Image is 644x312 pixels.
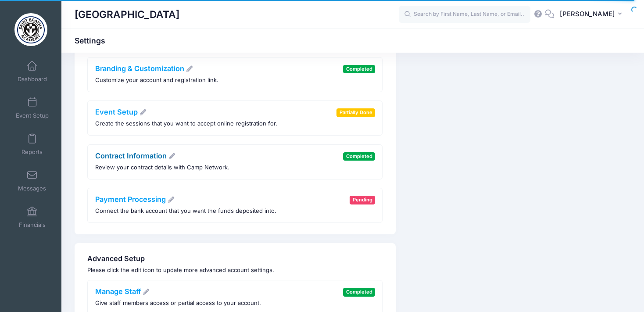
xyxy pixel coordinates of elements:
[95,195,175,204] a: Payment Processing
[95,151,176,160] a: Contract Information
[11,129,53,160] a: Reports
[95,163,229,172] p: Review your contract details with Camp Network.
[21,148,43,156] span: Reports
[87,255,383,263] h4: Advanced Setup
[18,75,47,83] span: Dashboard
[95,207,276,215] p: Connect the bank account that you want the funds deposited into.
[336,108,375,117] span: Partially Done
[399,6,530,23] input: Search by First Name, Last Name, or Email...
[19,221,46,229] span: Financials
[16,112,49,119] span: Event Setup
[18,185,46,192] span: Messages
[11,56,53,87] a: Dashboard
[95,108,147,116] a: Event Setup
[343,65,375,73] span: Completed
[87,266,383,275] p: Please click the edit icon to update more advanced account settings.
[11,93,53,123] a: Event Setup
[11,202,53,233] a: Financials
[14,13,47,46] img: Saint Agatha Academy
[95,76,218,85] p: Customize your account and registration link.
[95,287,150,296] a: Manage Staff
[554,4,631,25] button: [PERSON_NAME]
[343,152,375,161] span: Completed
[95,64,193,73] a: Branding & Customization
[350,196,375,204] span: Pending
[95,299,261,308] p: Give staff members access or partial access to your account.
[343,288,375,296] span: Completed
[75,4,179,25] h1: [GEOGRAPHIC_DATA]
[560,9,615,19] span: [PERSON_NAME]
[11,165,53,196] a: Messages
[95,119,277,128] p: Create the sessions that you want to accept online registration for.
[75,36,113,45] h1: Settings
